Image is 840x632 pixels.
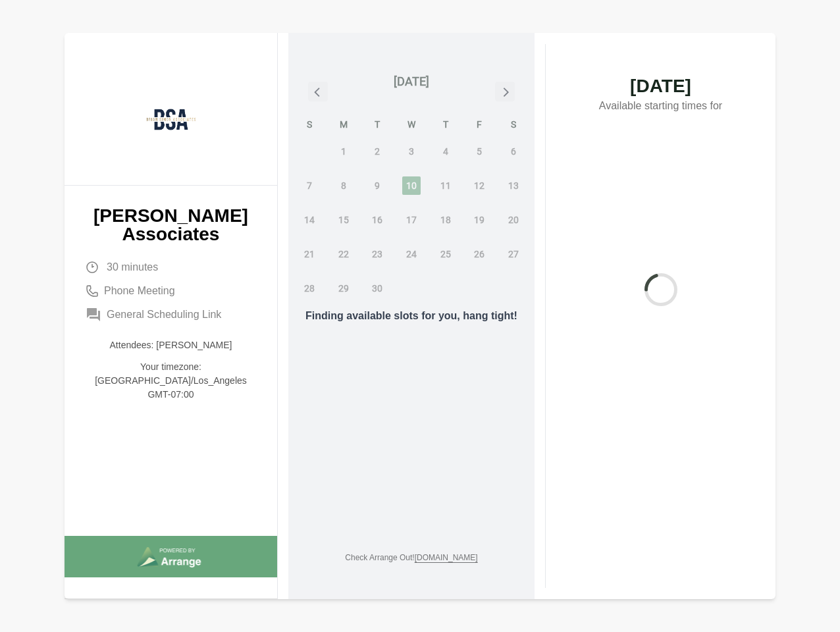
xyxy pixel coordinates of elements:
[86,360,256,402] p: Your timezone: [GEOGRAPHIC_DATA]/Los_Angeles GMT-07:00
[572,95,749,119] p: Available starting times for
[305,308,517,324] p: Finding available slots for you, hang tight!
[107,307,221,323] span: General Scheduling Link
[572,77,749,95] span: [DATE]
[86,207,256,244] p: [PERSON_NAME] Associates
[107,259,158,275] span: 30 minutes
[86,338,256,352] p: Attendees: [PERSON_NAME]
[104,283,175,299] span: Phone Meeting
